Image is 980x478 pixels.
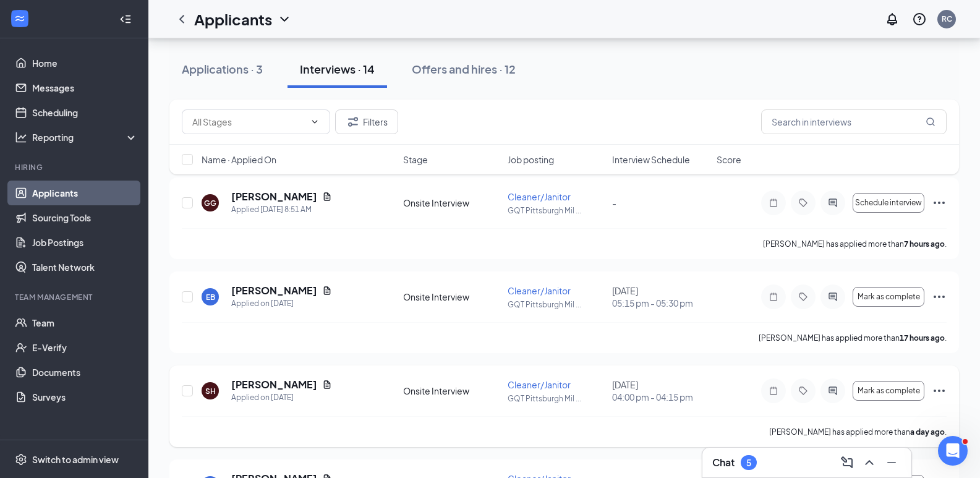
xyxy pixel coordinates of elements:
[32,385,138,409] a: Surveys
[508,205,605,216] p: GQT Pittsburgh Mil ...
[904,239,945,249] b: 7 hours ago
[825,198,840,208] svg: ActiveChat
[204,198,216,208] div: GG
[508,299,605,310] p: GQT Pittsburgh Mil ...
[15,453,27,466] svg: Settings
[174,12,189,27] svg: ChevronLeft
[32,205,138,230] a: Sourcing Tools
[32,51,138,75] a: Home
[277,12,292,27] svg: ChevronDown
[796,198,811,208] svg: Tag
[32,100,138,125] a: Scheduling
[612,391,709,403] span: 04:00 pm - 04:15 pm
[310,117,320,127] svg: ChevronDown
[825,386,840,396] svg: ActiveChat
[231,391,332,404] div: Applied on [DATE]
[205,386,216,396] div: SH
[15,162,135,173] div: Hiring
[231,378,317,391] h5: [PERSON_NAME]
[769,427,947,437] p: [PERSON_NAME] has applied more than .
[403,385,500,397] div: Onsite Interview
[938,436,968,466] iframe: Intercom live chat
[837,453,857,472] button: ComposeMessage
[508,379,571,390] span: Cleaner/Janitor
[15,131,27,143] svg: Analysis
[32,360,138,385] a: Documents
[942,14,952,24] div: RC
[766,198,781,208] svg: Note
[761,109,947,134] input: Search in interviews
[15,292,135,302] div: Team Management
[32,75,138,100] a: Messages
[412,61,516,77] div: Offers and hires · 12
[202,153,276,166] span: Name · Applied On
[322,286,332,296] svg: Document
[612,153,690,166] span: Interview Schedule
[231,203,332,216] div: Applied [DATE] 8:51 AM
[612,297,709,309] span: 05:15 pm - 05:30 pm
[231,297,332,310] div: Applied on [DATE]
[32,230,138,255] a: Job Postings
[882,453,901,472] button: Minimize
[32,131,138,143] div: Reporting
[612,197,616,208] span: -
[192,115,305,129] input: All Stages
[206,292,215,302] div: EB
[900,333,945,343] b: 17 hours ago
[335,109,398,134] button: Filter Filters
[508,285,571,296] span: Cleaner/Janitor
[322,192,332,202] svg: Document
[231,284,317,297] h5: [PERSON_NAME]
[746,458,751,468] div: 5
[859,453,879,472] button: ChevronUp
[853,193,924,213] button: Schedule interview
[182,61,263,77] div: Applications · 3
[612,378,709,403] div: [DATE]
[300,61,375,77] div: Interviews · 14
[932,383,947,398] svg: Ellipses
[853,381,924,401] button: Mark as complete
[763,239,947,249] p: [PERSON_NAME] has applied more than .
[862,455,877,470] svg: ChevronUp
[508,153,554,166] span: Job posting
[14,12,26,25] svg: WorkstreamLogo
[796,292,811,302] svg: Tag
[32,310,138,335] a: Team
[403,291,500,303] div: Onsite Interview
[759,333,947,343] p: [PERSON_NAME] has applied more than .
[885,12,900,27] svg: Notifications
[926,117,935,127] svg: MagnifyingGlass
[346,114,360,129] svg: Filter
[858,386,920,395] span: Mark as complete
[119,13,132,25] svg: Collapse
[231,190,317,203] h5: [PERSON_NAME]
[712,456,735,469] h3: Chat
[403,197,500,209] div: Onsite Interview
[853,287,924,307] button: Mark as complete
[403,153,428,166] span: Stage
[508,191,571,202] span: Cleaner/Janitor
[322,380,332,390] svg: Document
[912,12,927,27] svg: QuestionInfo
[32,453,119,466] div: Switch to admin view
[796,386,811,396] svg: Tag
[884,455,899,470] svg: Minimize
[858,292,920,301] span: Mark as complete
[194,9,272,30] h1: Applicants
[508,393,605,404] p: GQT Pittsburgh Mil ...
[717,153,741,166] span: Score
[32,181,138,205] a: Applicants
[766,386,781,396] svg: Note
[932,289,947,304] svg: Ellipses
[855,198,922,207] span: Schedule interview
[32,335,138,360] a: E-Verify
[766,292,781,302] svg: Note
[840,455,854,470] svg: ComposeMessage
[825,292,840,302] svg: ActiveChat
[612,284,709,309] div: [DATE]
[910,427,945,437] b: a day ago
[32,255,138,280] a: Talent Network
[932,195,947,210] svg: Ellipses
